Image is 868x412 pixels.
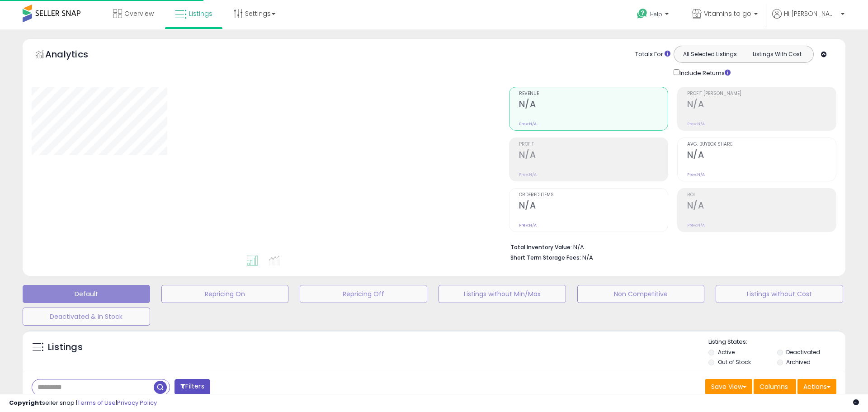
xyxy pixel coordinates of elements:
div: Include Returns [667,67,741,78]
button: Deactivated & In Stock [23,308,150,326]
button: Repricing Off [300,285,427,303]
div: seller snap | | [9,399,157,407]
li: N/A [510,241,830,252]
h2: N/A [519,99,668,111]
a: Help [630,1,678,29]
h2: N/A [687,99,836,111]
span: Ordered Items [519,193,668,198]
span: Listings [189,9,212,18]
h2: N/A [687,150,836,162]
small: Prev: N/A [687,172,705,177]
span: Avg. Buybox Share [687,142,836,147]
span: Profit [519,142,668,147]
small: Prev: N/A [519,121,537,127]
small: Prev: N/A [687,121,705,127]
button: All Selected Listings [676,48,744,60]
button: Listings without Min/Max [439,285,566,303]
h2: N/A [519,200,668,213]
button: Listings without Cost [716,285,843,303]
button: Listings With Cost [743,48,811,60]
h2: N/A [687,200,836,213]
span: N/A [582,253,593,262]
small: Prev: N/A [519,223,537,228]
b: Short Term Storage Fees: [510,254,581,261]
span: Overview [124,9,154,18]
button: Repricing On [161,285,289,303]
small: Prev: N/A [519,172,537,177]
h5: Analytics [45,48,106,63]
strong: Copyright [9,398,42,407]
div: Totals For [635,50,670,59]
button: Non Competitive [577,285,705,303]
b: Total Inventory Value: [510,243,572,251]
a: Hi [PERSON_NAME] [772,9,844,29]
span: Help [650,10,662,18]
span: Revenue [519,91,668,96]
h2: N/A [519,150,668,162]
span: Hi [PERSON_NAME] [784,9,838,18]
button: Default [23,285,150,303]
small: Prev: N/A [687,223,705,228]
span: Vitamins to go [704,9,751,18]
span: ROI [687,193,836,198]
span: Profit [PERSON_NAME] [687,91,836,96]
i: Get Help [637,8,648,19]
